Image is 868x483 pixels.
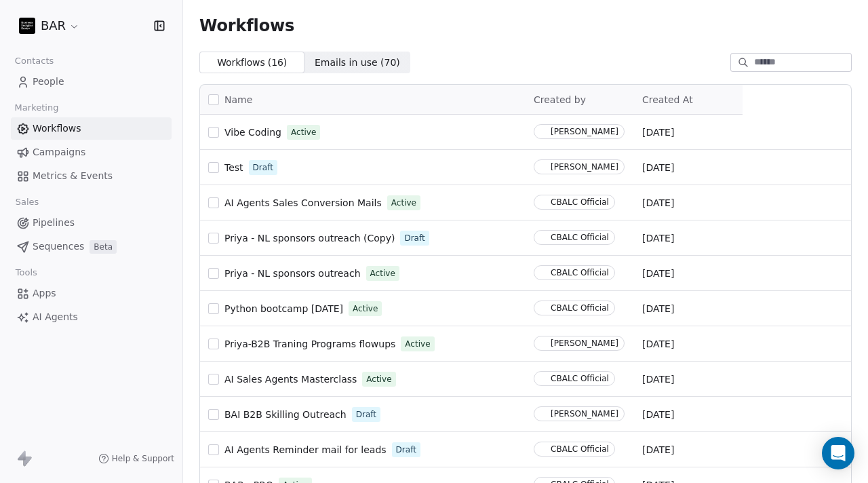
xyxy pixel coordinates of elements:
[224,303,343,314] span: Python bootcamp [DATE]
[224,374,357,385] span: AI Sales Agents Masterclass
[642,337,674,351] span: [DATE]
[9,192,45,212] span: Sales
[9,263,43,283] span: Tools
[536,303,547,313] img: C
[224,231,395,245] a: Priya - NL sponsors outreach (Copy)
[224,408,347,421] a: BAI B2B Skilling Outreach
[366,373,391,385] span: Active
[224,127,281,138] span: Vibe Coding
[253,161,273,174] span: Draft
[224,409,347,420] span: BAI B2B Skilling Outreach
[642,372,674,386] span: [DATE]
[536,162,547,172] img: A
[536,197,547,208] img: C
[642,94,693,105] span: Created At
[534,94,586,105] span: Created by
[551,162,618,172] div: [PERSON_NAME]
[291,126,316,138] span: Active
[551,233,609,242] div: CBALC Official
[370,267,395,279] span: Active
[551,268,609,277] div: CBALC Official
[551,197,609,207] div: CBALC Official
[224,161,243,174] a: Test
[642,408,674,421] span: [DATE]
[224,162,243,173] span: Test
[224,443,387,457] a: AI Agents Reminder mail for leads
[11,212,172,234] a: Pipelines
[33,286,56,301] span: Apps
[353,303,378,315] span: Active
[224,267,361,280] a: Priya - NL sponsors outreach
[33,169,113,183] span: Metrics & Events
[9,51,60,71] span: Contacts
[11,117,172,140] a: Workflows
[33,216,75,230] span: Pipelines
[536,409,547,419] img: A
[9,98,64,118] span: Marketing
[551,303,609,313] div: CBALC Official
[33,121,81,136] span: Workflows
[551,409,618,419] div: [PERSON_NAME]
[224,93,252,107] span: Name
[224,444,387,455] span: AI Agents Reminder mail for leads
[642,267,674,280] span: [DATE]
[224,268,361,279] span: Priya - NL sponsors outreach
[33,310,78,324] span: AI Agents
[642,302,674,315] span: [DATE]
[11,71,172,93] a: People
[41,17,66,35] span: BAR
[11,165,172,187] a: Metrics & Events
[536,233,547,243] img: C
[224,125,281,139] a: Vibe Coding
[112,453,174,464] span: Help & Support
[16,14,83,37] button: BAR
[11,141,172,163] a: Campaigns
[11,235,172,258] a: SequencesBeta
[822,437,854,469] div: Open Intercom Messenger
[551,374,609,383] div: CBALC Official
[642,161,674,174] span: [DATE]
[19,18,35,34] img: bar1.webp
[224,197,382,208] span: AI Agents Sales Conversion Mails
[33,145,85,159] span: Campaigns
[33,239,84,254] span: Sequences
[224,233,395,244] span: Priya - NL sponsors outreach (Copy)
[224,196,382,210] a: AI Agents Sales Conversion Mails
[224,302,343,315] a: Python bootcamp [DATE]
[536,339,547,349] img: P
[199,16,294,35] span: Workflows
[642,443,674,457] span: [DATE]
[536,268,547,278] img: C
[551,127,618,136] div: [PERSON_NAME]
[642,231,674,245] span: [DATE]
[224,339,395,349] span: Priya-B2B Traning Programs flowups
[396,444,416,456] span: Draft
[11,282,172,305] a: Apps
[98,453,174,464] a: Help & Support
[11,306,172,328] a: AI Agents
[536,374,547,384] img: C
[536,127,547,137] img: A
[642,196,674,210] span: [DATE]
[33,75,64,89] span: People
[536,444,547,455] img: C
[404,232,425,244] span: Draft
[405,338,430,350] span: Active
[551,339,618,348] div: [PERSON_NAME]
[224,337,395,351] a: Priya-B2B Traning Programs flowups
[315,56,400,70] span: Emails in use ( 70 )
[551,444,609,454] div: CBALC Official
[391,197,416,209] span: Active
[90,240,117,254] span: Beta
[356,408,376,421] span: Draft
[224,372,357,386] a: AI Sales Agents Masterclass
[642,125,674,139] span: [DATE]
